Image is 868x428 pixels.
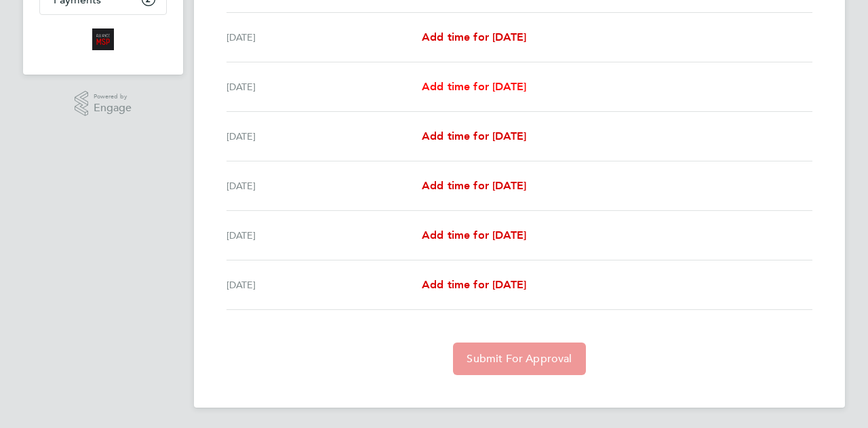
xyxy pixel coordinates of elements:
[422,227,526,244] a: Add time for [DATE]
[94,102,132,114] span: Engage
[422,277,526,293] a: Add time for [DATE]
[94,91,132,102] span: Powered by
[75,91,132,117] a: Powered byEngage
[422,79,526,95] a: Add time for [DATE]
[422,128,526,144] a: Add time for [DATE]
[226,277,422,293] div: [DATE]
[422,179,526,192] span: Add time for [DATE]
[422,229,526,241] span: Add time for [DATE]
[226,128,422,144] div: [DATE]
[226,79,422,95] div: [DATE]
[422,130,526,142] span: Add time for [DATE]
[422,80,526,93] span: Add time for [DATE]
[422,278,526,291] span: Add time for [DATE]
[226,29,422,45] div: [DATE]
[422,29,526,45] a: Add time for [DATE]
[422,178,526,194] a: Add time for [DATE]
[92,28,114,50] img: alliancemsp-logo-retina.png
[226,178,422,194] div: [DATE]
[422,31,526,43] span: Add time for [DATE]
[39,28,167,50] a: Go to home page
[226,227,422,244] div: [DATE]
